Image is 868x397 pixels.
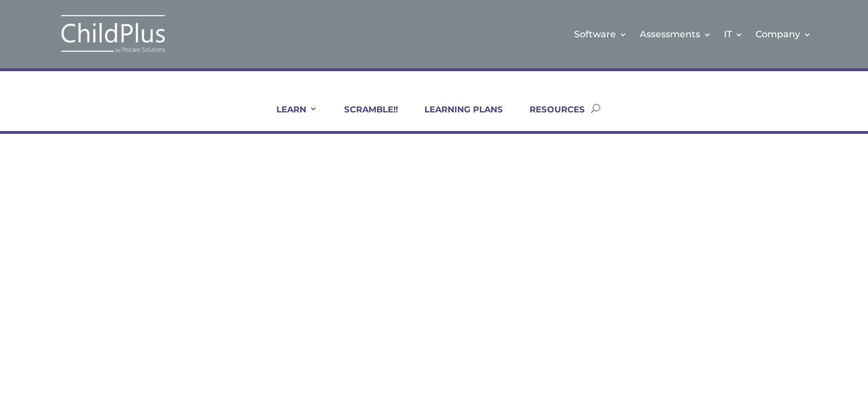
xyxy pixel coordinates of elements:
a: LEARNING PLANS [410,104,503,131]
a: Company [756,11,811,57]
a: SCRAMBLE!! [330,104,398,131]
a: IT [724,11,743,57]
a: RESOURCES [515,104,585,131]
a: Software [574,11,627,57]
a: LEARN [262,104,318,131]
a: Assessments [640,11,711,57]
